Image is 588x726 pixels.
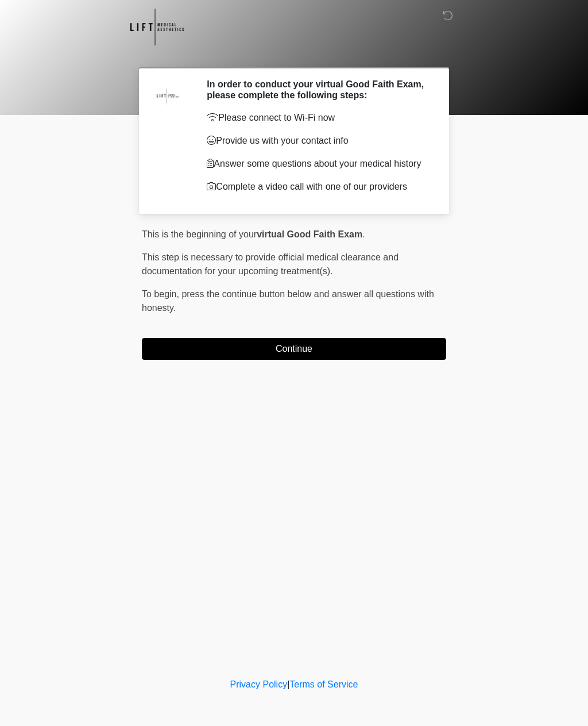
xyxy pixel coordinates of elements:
a: Privacy Policy [230,679,288,689]
span: To begin, [142,289,181,299]
p: Please connect to Wi-Fi now [207,111,429,125]
a: Terms of Service [289,679,358,689]
a: | [287,679,289,689]
p: Provide us with your contact info [207,134,429,148]
img: Lift Medical Aesthetics Logo [130,9,184,45]
span: This step is necessary to provide official medical clearance and documentation for your upcoming ... [142,252,399,276]
p: Complete a video call with one of our providers [207,180,429,194]
strong: virtual Good Faith Exam [257,229,362,239]
span: . [362,229,365,239]
h2: In order to conduct your virtual Good Faith Exam, please complete the following steps: [207,79,429,101]
img: Agent Avatar [150,79,185,113]
span: This is the beginning of your [142,229,257,239]
button: Continue [142,338,446,360]
span: press the continue button below and answer all questions with honesty. [142,289,434,313]
p: Answer some questions about your medical history [207,157,429,171]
